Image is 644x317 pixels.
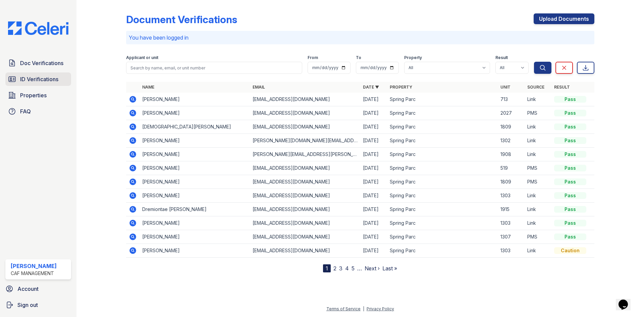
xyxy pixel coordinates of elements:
[525,148,551,161] td: Link
[140,134,250,148] td: [PERSON_NAME]
[20,91,47,99] span: Properties
[498,106,525,120] td: 2027
[140,244,250,258] td: [PERSON_NAME]
[129,34,592,42] p: You have been logged in
[3,298,74,312] a: Sign out
[250,230,360,244] td: [EMAIL_ADDRESS][DOMAIN_NAME]
[140,106,250,120] td: [PERSON_NAME]
[126,55,158,60] label: Applicant or unit
[345,265,349,272] a: 4
[5,56,71,70] a: Doc Verifications
[554,206,586,213] div: Pass
[360,244,387,258] td: [DATE]
[140,216,250,230] td: [PERSON_NAME]
[554,220,586,226] div: Pass
[360,120,387,134] td: [DATE]
[387,230,497,244] td: Spring Parc
[250,189,360,203] td: [EMAIL_ADDRESS][DOMAIN_NAME]
[525,175,551,189] td: PMS
[525,203,551,216] td: Link
[498,175,525,189] td: 1809
[126,62,302,74] input: Search by name, email, or unit number
[554,123,586,130] div: Pass
[387,175,497,189] td: Spring Parc
[554,110,586,116] div: Pass
[554,151,586,158] div: Pass
[500,85,511,90] a: Unit
[250,120,360,134] td: [EMAIL_ADDRESS][DOMAIN_NAME]
[498,93,525,106] td: 713
[554,96,586,103] div: Pass
[360,148,387,161] td: [DATE]
[525,189,551,203] td: Link
[339,265,342,272] a: 3
[326,306,361,311] a: Terms of Service
[387,189,497,203] td: Spring Parc
[554,178,586,185] div: Pass
[554,165,586,171] div: Pass
[308,55,318,60] label: From
[498,161,525,175] td: 519
[250,244,360,258] td: [EMAIL_ADDRESS][DOMAIN_NAME]
[527,85,544,90] a: Source
[250,106,360,120] td: [EMAIL_ADDRESS][DOMAIN_NAME]
[360,189,387,203] td: [DATE]
[142,85,154,90] a: Name
[360,175,387,189] td: [DATE]
[498,189,525,203] td: 1303
[360,161,387,175] td: [DATE]
[498,120,525,134] td: 1809
[250,134,360,148] td: [PERSON_NAME][DOMAIN_NAME][EMAIL_ADDRESS][DOMAIN_NAME]
[498,244,525,258] td: 1303
[17,285,39,293] span: Account
[387,134,497,148] td: Spring Parc
[387,106,497,120] td: Spring Parc
[525,134,551,148] td: Link
[387,148,497,161] td: Spring Parc
[387,216,497,230] td: Spring Parc
[554,85,570,90] a: Result
[5,105,71,118] a: FAQ
[140,230,250,244] td: [PERSON_NAME]
[360,216,387,230] td: [DATE]
[357,264,362,272] span: …
[525,230,551,244] td: PMS
[250,216,360,230] td: [EMAIL_ADDRESS][DOMAIN_NAME]
[250,148,360,161] td: [PERSON_NAME][EMAIL_ADDRESS][PERSON_NAME][DOMAIN_NAME]
[360,203,387,216] td: [DATE]
[250,161,360,175] td: [EMAIL_ADDRESS][DOMAIN_NAME]
[387,203,497,216] td: Spring Parc
[525,216,551,230] td: Link
[525,106,551,120] td: PMS
[253,85,265,90] a: Email
[525,244,551,258] td: Link
[616,290,637,310] iframe: chat widget
[554,137,586,144] div: Pass
[525,93,551,106] td: Link
[140,189,250,203] td: [PERSON_NAME]
[140,203,250,216] td: Dremiontae [PERSON_NAME]
[333,265,336,272] a: 2
[126,13,237,25] div: Document Verifications
[498,134,525,148] td: 1302
[17,301,38,309] span: Sign out
[250,203,360,216] td: [EMAIL_ADDRESS][DOMAIN_NAME]
[3,282,74,296] a: Account
[404,55,422,60] label: Property
[323,264,331,272] div: 1
[498,148,525,161] td: 1908
[20,75,58,83] span: ID Verifications
[525,161,551,175] td: PMS
[390,85,412,90] a: Property
[534,13,594,24] a: Upload Documents
[363,85,379,90] a: Date ▼
[554,247,586,254] div: Caution
[387,93,497,106] td: Spring Parc
[5,89,71,102] a: Properties
[11,270,57,277] div: CAF Management
[498,230,525,244] td: 1307
[250,93,360,106] td: [EMAIL_ADDRESS][DOMAIN_NAME]
[250,175,360,189] td: [EMAIL_ADDRESS][DOMAIN_NAME]
[382,265,397,272] a: Last »
[140,93,250,106] td: [PERSON_NAME]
